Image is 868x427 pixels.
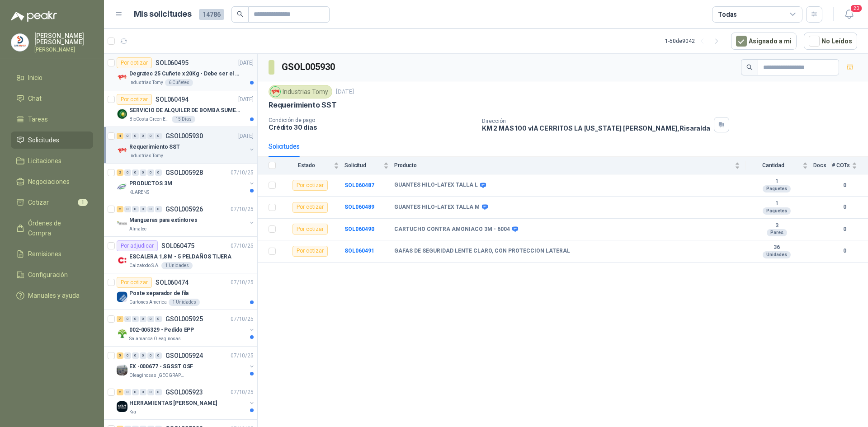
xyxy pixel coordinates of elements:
[129,335,186,343] p: Salamanca Oleaginosas SAS
[28,156,61,166] span: Licitaciones
[11,11,57,22] img: Logo peakr
[117,365,127,375] img: Company Logo
[129,362,193,371] p: EX -000677 - SGSST OSF
[156,279,189,286] p: SOL060474
[11,215,93,242] a: Órdenes de Compra
[132,206,139,212] div: 0
[344,204,374,210] a: SOL060489
[832,203,857,211] b: 0
[117,206,123,212] div: 2
[394,157,745,174] th: Producto
[344,182,374,188] a: SOL060487
[745,200,808,207] b: 1
[394,204,480,211] b: GUANTES HILO-LATEX TALLA M
[117,218,127,229] img: Company Logo
[11,111,93,128] a: Tareas
[231,169,254,177] p: 07/10/25
[665,34,724,48] div: 1 - 50 de 9042
[237,11,243,17] span: search
[832,157,868,174] th: # COTs
[28,114,48,124] span: Tareas
[140,206,146,212] div: 0
[129,299,167,306] p: Cartones America
[132,133,139,139] div: 0
[270,87,280,97] img: Company Logo
[269,123,475,131] p: Crédito 30 días
[394,248,570,255] b: GAFAS DE SEGURIDAD LENTE CLARO, CON PROTECCION LATERAL
[155,389,162,395] div: 0
[124,389,131,395] div: 0
[117,328,127,339] img: Company Logo
[117,145,127,156] img: Company Logo
[129,225,146,233] p: Almatec
[117,240,158,251] div: Por adjudicar
[28,249,61,259] span: Remisiones
[140,316,146,322] div: 0
[140,389,146,395] div: 0
[231,315,254,324] p: 07/10/25
[129,372,186,379] p: Oleaginosas [GEOGRAPHIC_DATA][PERSON_NAME]
[804,33,857,50] button: No Leídos
[34,47,93,52] p: [PERSON_NAME]
[28,270,68,280] span: Configuración
[344,157,394,174] th: Solicitud
[129,289,189,298] p: Poste separador de fila
[124,206,131,212] div: 0
[129,116,170,123] p: BioCosta Green Energy S.A.S
[169,299,200,306] div: 1 Unidades
[117,72,127,83] img: Company Logo
[292,224,328,235] div: Por cotizar
[238,132,254,141] p: [DATE]
[745,222,808,230] b: 3
[28,197,49,207] span: Cotizar
[124,316,131,322] div: 0
[117,277,152,288] div: Por cotizar
[11,34,28,51] img: Company Logo
[117,255,127,266] img: Company Logo
[832,225,857,234] b: 0
[344,226,374,232] b: SOL060490
[28,94,42,103] span: Chat
[104,90,257,127] a: Por cotizarSOL060494[DATE] Company LogoSERVICIO DE ALQUILER DE BOMBA SUMERGIBLE DE 1 HPBioCosta G...
[11,287,93,304] a: Manuales y ayuda
[718,9,737,19] div: Todas
[292,202,328,213] div: Por cotizar
[231,388,254,397] p: 07/10/25
[117,314,255,343] a: 7 0 0 0 0 0 GSOL00592507/10/25 Company Logo002-005329 - Pedido EPPSalamanca Oleaginosas SAS
[832,247,857,255] b: 0
[165,79,193,86] div: 6 Cuñetes
[117,167,255,196] a: 2 0 0 0 0 0 GSOL00592807/10/25 Company LogoPRODUCTOS 3MKLARENS
[117,316,123,322] div: 7
[11,90,93,107] a: Chat
[269,141,300,151] div: Solicitudes
[147,206,154,212] div: 0
[156,60,189,66] p: SOL060495
[104,273,257,310] a: Por cotizarSOL06047407/10/25 Company LogoPoste separador de filaCartones America1 Unidades
[117,131,255,160] a: 4 0 0 0 0 0 GSOL005930[DATE] Company LogoRequerimiento SSTIndustrias Tomy
[117,204,255,233] a: 2 0 0 0 0 0 GSOL00592607/10/25 Company LogoMangueras para extintoresAlmatec
[11,152,93,169] a: Licitaciones
[292,246,328,257] div: Por cotizar
[117,94,152,105] div: Por cotizar
[745,178,808,185] b: 1
[28,73,42,83] span: Inicio
[165,169,203,176] p: GSOL005928
[28,291,80,300] span: Manuales y ayuda
[763,251,791,258] div: Unidades
[34,33,93,45] p: [PERSON_NAME] [PERSON_NAME]
[117,387,255,416] a: 2 0 0 0 0 0 GSOL00592307/10/25 Company LogoHERRAMIENTAS [PERSON_NAME]Kia
[129,262,160,269] p: Calzatodo S.A.
[129,79,163,86] p: Industrias Tomy
[161,243,194,249] p: SOL060475
[231,205,254,214] p: 07/10/25
[124,133,131,139] div: 0
[117,133,123,139] div: 4
[172,116,195,123] div: 15 Días
[161,262,193,269] div: 1 Unidades
[78,199,88,206] span: 1
[155,169,162,176] div: 0
[117,182,127,192] img: Company Logo
[344,248,374,254] a: SOL060491
[104,54,257,90] a: Por cotizarSOL060495[DATE] Company LogoDegratec 25 Cuñete x 20Kg - Debe ser el de Tecnas (por aho...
